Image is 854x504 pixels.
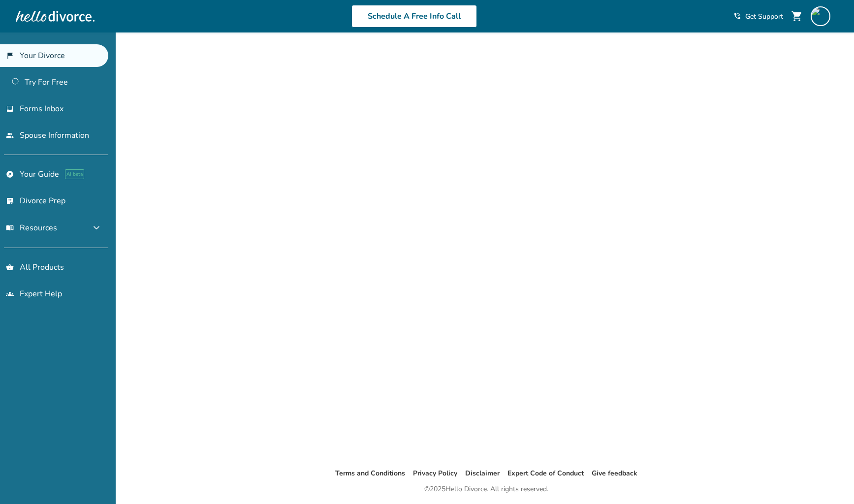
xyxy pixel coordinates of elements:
[465,468,500,479] li: Disclaimer
[592,468,637,479] li: Give feedback
[6,105,14,113] span: inbox
[791,10,803,22] span: shopping_cart
[65,169,84,179] span: AI beta
[6,170,14,178] span: explore
[20,103,63,114] span: Forms Inbox
[733,12,741,20] span: phone_in_talk
[424,483,548,495] div: © 2025 Hello Divorce. All rights reserved.
[6,197,14,205] span: list_alt_check
[6,224,14,232] span: menu_book
[413,469,457,478] a: Privacy Policy
[6,263,14,271] span: shopping_basket
[91,222,102,234] span: expand_more
[733,12,783,21] a: phone_in_talkGet Support
[6,222,57,233] span: Resources
[6,131,14,139] span: people
[6,290,14,298] span: groups
[351,5,477,28] a: Schedule A Free Info Call
[335,469,405,478] a: Terms and Conditions
[811,6,830,26] img: jeannguyen3@gmail.com
[745,12,783,21] span: Get Support
[507,469,584,478] a: Expert Code of Conduct
[6,52,14,60] span: flag_2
